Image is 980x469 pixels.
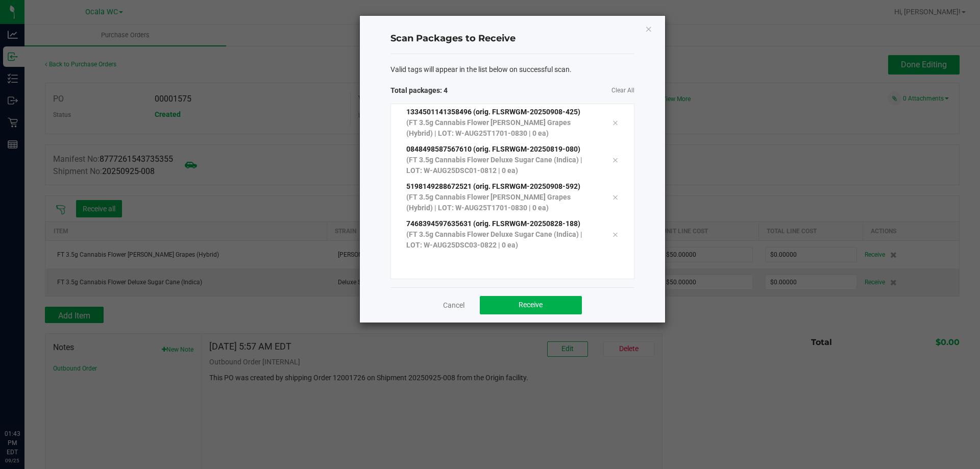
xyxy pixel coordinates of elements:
[604,191,626,203] div: Remove tag
[390,64,572,75] span: Valid tags will appear in the list below on successful scan.
[645,22,652,35] button: Close
[406,155,597,176] p: (FT 3.5g Cannabis Flower Deluxe Sugar Cane (Indica) | LOT: W-AUG25DSC01-0812 | 0 ea)
[604,116,626,129] div: Remove tag
[406,219,580,228] span: 7468394597635631 (orig. FLSRWGM-20250828-188)
[406,108,580,116] span: 1334501141358496 (orig. FLSRWGM-20250908-425)
[604,228,626,240] div: Remove tag
[604,154,626,166] div: Remove tag
[10,387,41,418] iframe: Resource center
[406,117,597,139] p: (FT 3.5g Cannabis Flower [PERSON_NAME] Grapes (Hybrid) | LOT: W-AUG25T1701-0830 | 0 ea)
[406,182,580,190] span: 5198149288672521 (orig. FLSRWGM-20250908-592)
[519,301,543,309] span: Receive
[390,32,634,45] h4: Scan Packages to Receive
[443,300,464,310] a: Cancel
[406,192,597,213] p: (FT 3.5g Cannabis Flower [PERSON_NAME] Grapes (Hybrid) | LOT: W-AUG25T1701-0830 | 0 ea)
[611,86,634,95] a: Clear All
[480,296,582,314] button: Receive
[390,85,512,96] span: Total packages: 4
[406,229,597,251] p: (FT 3.5g Cannabis Flower Deluxe Sugar Cane (Indica) | LOT: W-AUG25DSC03-0822 | 0 ea)
[406,145,580,153] span: 0848498587567610 (orig. FLSRWGM-20250819-080)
